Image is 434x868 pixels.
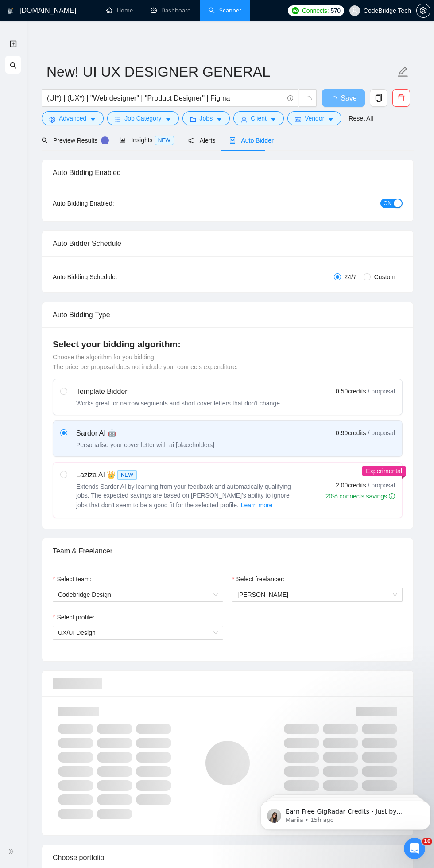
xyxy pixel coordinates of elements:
[58,629,96,636] span: UX/UI Design
[10,56,17,74] span: search
[188,137,194,144] span: notification
[352,8,358,14] span: user
[76,428,214,439] div: Sardor AI 🤖
[251,113,267,123] span: Client
[107,470,116,480] span: 👑
[101,136,109,144] div: Tooltip anchor
[47,93,283,104] input: Search Freelance Jobs...
[120,137,126,143] span: area-chart
[322,89,365,107] button: Save
[330,6,340,16] span: 570
[46,61,395,83] input: Scanner name...
[241,500,273,510] span: Learn more
[287,95,293,101] span: info-circle
[368,387,395,396] span: / proposal
[404,838,425,859] iframe: Intercom live chat
[106,7,133,14] a: homeHome
[370,94,387,102] span: copy
[76,470,298,480] div: Laziza AI
[397,66,409,78] span: edit
[53,160,403,185] div: Auto Bidding Enabled
[5,35,21,52] li: New Scanner
[393,94,410,102] span: delete
[330,96,341,103] span: loading
[270,116,276,123] span: caret-down
[336,386,366,396] span: 0.50 credits
[59,113,86,123] span: Advanced
[229,137,236,144] span: robot
[76,440,214,449] div: Personalise your cover letter with ai [placeholders]
[8,847,17,856] span: double-right
[229,137,273,144] span: Auto Bidder
[53,272,169,282] div: Auto Bidding Schedule:
[416,7,430,14] a: setting
[349,113,373,123] a: Reset All
[53,338,403,350] h4: Select your bidding algorithm:
[57,612,94,622] span: Select profile:
[188,137,216,144] span: Alerts
[341,93,356,104] span: Save
[295,116,301,123] span: idcard
[190,116,196,123] span: folder
[117,470,137,480] span: NEW
[384,199,391,208] span: ON
[328,116,334,123] span: caret-down
[10,61,56,68] span: My Scanners
[53,354,238,370] span: Choose the algorithm for you bidding. The price per proposal does not include your connects expen...
[76,399,282,408] div: Works great for narrow segments and short cover letters that don't change.
[368,428,395,437] span: / proposal
[232,574,284,584] label: Select freelancer:
[76,386,282,397] div: Template Bidder
[287,111,341,125] button: idcardVendorcaret-down
[392,89,410,107] button: delete
[422,838,432,845] span: 10
[241,116,247,123] span: user
[237,591,288,598] span: [PERSON_NAME]
[304,96,312,104] span: loading
[371,272,399,282] span: Custom
[49,116,55,123] span: setting
[42,137,105,144] span: Preview Results
[8,4,14,18] img: logo
[389,493,395,499] span: info-circle
[325,492,395,501] div: 20% connects savings
[53,199,169,208] div: Auto Bidding Enabled:
[53,574,91,584] label: Select team:
[42,137,48,144] span: search
[216,116,222,123] span: caret-down
[370,89,387,107] button: copy
[42,111,104,125] button: settingAdvancedcaret-down
[305,113,324,123] span: Vendor
[155,136,174,145] span: NEW
[336,428,366,438] span: 0.90 credits
[76,483,291,509] span: Extends Sardor AI by learning from your feedback and automatically qualifying jobs. The expected ...
[120,136,174,144] span: Insights
[240,500,273,510] button: Laziza AI NEWExtends Sardor AI by learning from your feedback and automatically qualifying jobs. ...
[417,7,430,14] span: setting
[90,116,96,123] span: caret-down
[53,538,403,564] div: Team & Freelancer
[200,113,213,123] span: Jobs
[302,6,329,16] span: Connects:
[341,272,360,282] span: 24/7
[368,481,395,490] span: / proposal
[182,111,230,125] button: folderJobscaret-down
[151,7,191,14] a: dashboardDashboard
[416,4,430,18] button: setting
[124,113,161,123] span: Job Category
[233,111,284,125] button: userClientcaret-down
[58,588,218,601] span: Codebridge Design
[257,782,434,844] iframe: Intercom notifications message
[165,116,171,123] span: caret-down
[366,467,402,475] span: Experimental
[107,111,178,125] button: barsJob Categorycaret-down
[53,302,403,327] div: Auto Bidding Type
[292,7,299,14] img: upwork-logo.png
[115,116,121,123] span: bars
[336,480,366,490] span: 2.00 credits
[53,231,403,256] div: Auto Bidder Schedule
